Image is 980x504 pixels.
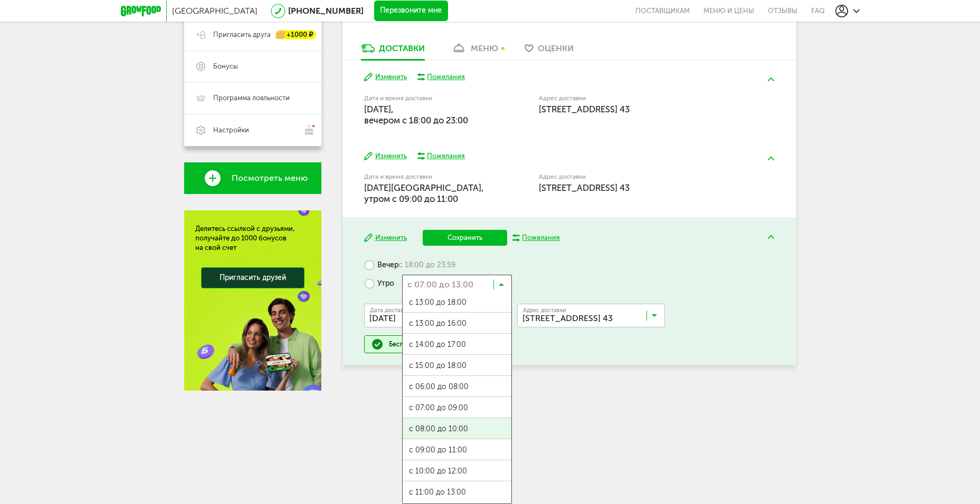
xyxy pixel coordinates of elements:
img: arrow-up-green.5eb5f82.svg [768,235,774,239]
span: с 13:00 до 18:00 [403,292,511,314]
label: Утро [364,275,394,293]
span: с 06:00 до 08:00 [403,376,511,398]
label: Дата и время доставки [364,95,485,101]
label: Дата и время доставки [364,174,485,180]
button: Пожелания [512,233,560,243]
div: меню [471,43,498,53]
span: с 07:00 до 09:00 [403,397,511,419]
span: с 10:00 до 12:00 [403,460,511,482]
label: Адрес доставки [539,95,736,101]
span: Оценки [538,43,574,53]
div: Бесплатная доставка [389,340,453,348]
a: Доставки [356,43,430,60]
a: Оценки [519,43,579,60]
span: [DATE], вечером c 18:00 до 23:00 [364,104,468,125]
a: Посмотреть меню [184,162,321,194]
div: +1000 ₽ [276,31,316,40]
span: с 15:00 до 18:00 [403,355,511,377]
button: Изменить [364,72,407,82]
a: меню [446,43,503,60]
span: Программа лояльности [213,93,290,103]
span: [STREET_ADDRESS] 43 [539,182,630,193]
span: с 09:00 до 11:00 [403,439,511,461]
button: Сохранить [423,230,507,246]
button: Изменить [364,151,407,161]
span: с 18:00 до 23:59 [398,260,455,270]
span: с 08:00 до 10:00 [403,418,511,440]
img: done.51a953a.svg [371,338,384,351]
a: Бонусы [184,51,321,82]
a: Пригласить друзей [201,267,305,288]
span: Дата доставки [370,307,410,313]
div: Доставки [379,43,425,53]
a: Программа лояльности [184,82,321,114]
span: Пригласить друга [213,30,271,40]
label: Адрес доставки [539,174,736,180]
span: Бонусы [213,62,238,71]
img: arrow-up-green.5eb5f82.svg [768,77,774,81]
div: Пожелания [522,233,560,243]
span: Настройки [213,125,249,135]
span: с 13:00 до 16:00 [403,313,511,335]
div: Пожелания [427,72,465,82]
span: [STREET_ADDRESS] 43 [539,104,630,114]
a: Пригласить друга +1000 ₽ [184,19,321,51]
button: Перезвоните мне [374,1,448,22]
span: [GEOGRAPHIC_DATA] [172,6,258,16]
label: Вечер [364,256,455,275]
span: с 11:00 до 13:00 [403,481,511,503]
span: [DATE][GEOGRAPHIC_DATA], утром c 09:00 до 11:00 [364,182,484,204]
button: Пожелания [417,151,465,161]
div: Пожелания [427,151,465,161]
a: Настройки [184,114,321,146]
span: Адрес доставки [523,307,566,313]
img: arrow-up-green.5eb5f82.svg [768,157,774,160]
div: Делитесь ссылкой с друзьями, получайте до 1000 бонусов на свой счет [195,224,310,253]
a: [PHONE_NUMBER] [288,6,364,16]
span: Посмотреть меню [232,173,308,183]
button: Пожелания [417,72,465,82]
span: с 14:00 до 17:00 [403,334,511,356]
button: Изменить [364,233,407,243]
